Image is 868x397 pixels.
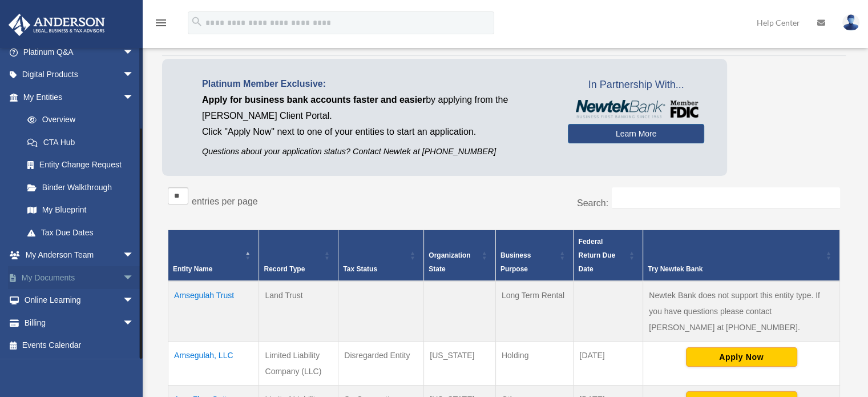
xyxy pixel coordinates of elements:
td: Land Trust [259,281,338,342]
i: menu [154,16,168,30]
td: Limited Liability Company (LLC) [259,341,338,385]
p: Platinum Member Exclusive: [202,76,551,92]
a: CTA Hub [16,131,146,154]
a: My Blueprint [16,199,146,222]
a: My Entitiesarrow_drop_down [8,86,146,109]
td: Newtek Bank does not support this entity type. If you have questions please contact [PERSON_NAME]... [643,281,840,342]
a: Events Calendar [8,334,151,357]
span: arrow_drop_down [123,311,146,335]
a: Digital Productsarrow_drop_down [8,63,151,86]
th: Organization State: Activate to sort [424,230,496,281]
img: User Pic [842,14,859,31]
span: Tax Status [343,265,377,273]
button: Apply Now [686,347,797,367]
th: Tax Status: Activate to sort [338,230,424,281]
a: My Anderson Teamarrow_drop_down [8,244,151,267]
p: by applying from the [PERSON_NAME] Client Portal. [202,92,551,124]
a: Online Learningarrow_drop_down [8,289,151,312]
span: Business Purpose [500,251,531,273]
span: arrow_drop_down [123,41,146,64]
p: Questions about your application status? Contact Newtek at [PHONE_NUMBER] [202,145,551,159]
span: arrow_drop_down [123,86,146,109]
i: search [191,15,203,28]
div: Try Newtek Bank [648,262,822,276]
span: In Partnership With... [568,76,704,94]
td: Long Term Rental [495,281,574,342]
th: Business Purpose: Activate to sort [495,230,574,281]
span: arrow_drop_down [123,266,146,290]
a: Learn More [568,124,704,143]
span: arrow_drop_down [123,244,146,267]
td: Amsegulah, LLC [168,341,259,385]
a: Entity Change Request [16,154,146,177]
a: menu [154,20,168,30]
td: [US_STATE] [424,341,496,385]
span: Record Type [264,265,305,273]
a: Tax Due Dates [16,221,146,244]
span: Federal Return Due Date [578,238,615,273]
img: NewtekBankLogoSM.png [574,100,699,118]
th: Try Newtek Bank : Activate to sort [643,230,840,281]
span: Apply for business bank accounts faster and easier [202,95,426,105]
td: Disregarded Entity [338,341,424,385]
label: Search: [577,198,608,208]
span: Entity Name [173,265,212,273]
a: My Documentsarrow_drop_down [8,266,151,289]
th: Entity Name: Activate to invert sorting [168,230,259,281]
img: Anderson Advisors Platinum Portal [5,14,108,36]
th: Federal Return Due Date: Activate to sort [574,230,643,281]
label: entries per page [192,197,258,206]
span: arrow_drop_down [123,289,146,312]
p: Click "Apply Now" next to one of your entities to start an application. [202,124,551,140]
span: arrow_drop_down [123,63,146,87]
span: Organization State [429,251,470,273]
td: Amsegulah Trust [168,281,259,342]
a: Overview [16,109,140,131]
a: Binder Walkthrough [16,176,146,199]
th: Record Type: Activate to sort [259,230,338,281]
a: Platinum Q&Aarrow_drop_down [8,41,151,63]
td: [DATE] [574,341,643,385]
a: Billingarrow_drop_down [8,311,151,334]
td: Holding [495,341,574,385]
